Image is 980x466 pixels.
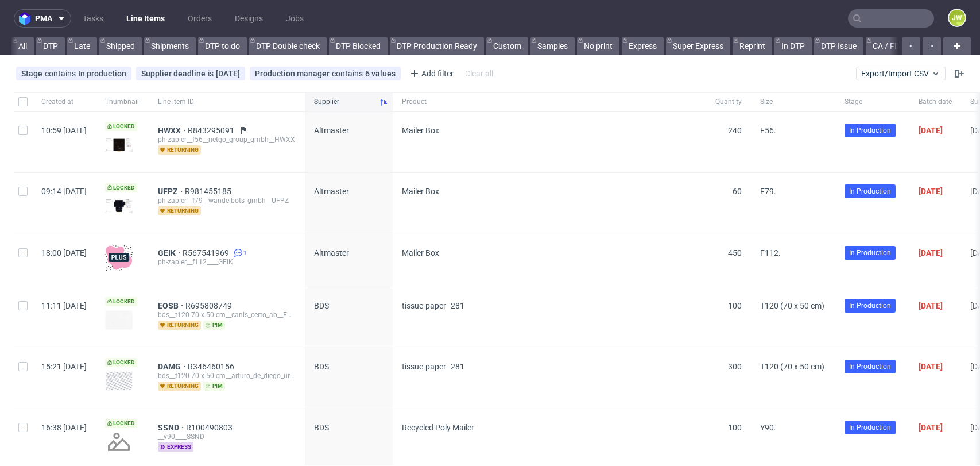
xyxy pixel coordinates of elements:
span: [DATE] [919,126,943,135]
span: Locked [105,183,137,192]
span: In Production [849,125,891,136]
span: In Production [849,361,891,372]
a: Line Items [119,9,172,28]
a: Custom [486,37,528,55]
a: No print [577,37,619,55]
span: [DATE] [919,248,943,257]
span: 300 [728,362,742,371]
a: HWXX [158,126,188,135]
a: Designs [228,9,270,28]
button: Export/Import CSV [856,67,946,80]
span: contains [45,69,78,78]
span: Quantity [715,97,742,107]
a: DTP Double check [249,37,327,55]
span: Mailer Box [402,126,439,135]
span: Production manager [255,69,332,78]
a: Jobs [279,9,311,28]
div: ph-zapier__f56__netgo_group_gmbh__HWXX [158,135,296,144]
span: F56. [760,126,776,135]
a: In DTP [774,37,812,55]
a: DTP Blocked [329,37,388,55]
a: Orders [181,9,219,28]
span: 100 [728,301,742,310]
span: [DATE] [919,187,943,196]
span: R567541969 [183,248,231,257]
span: Batch date [919,97,952,107]
a: EOSB [158,301,185,310]
a: Tasks [76,9,110,28]
span: 09:14 [DATE] [41,187,87,196]
div: Add filter [405,64,456,83]
span: pim [203,382,225,391]
span: T120 (70 x 50 cm) [760,362,824,371]
img: no_design.png [105,428,133,456]
span: F112. [760,248,781,257]
span: T120 (70 x 50 cm) [760,301,824,310]
div: In production [78,69,126,78]
a: R346460156 [188,362,237,371]
span: Locked [105,122,137,131]
span: Altmaster [314,126,349,135]
span: Stage [21,69,45,78]
span: returning [158,321,201,330]
a: GEIK [158,248,183,257]
span: R100490803 [186,423,235,432]
span: In Production [849,248,891,258]
span: 16:38 [DATE] [41,423,87,432]
span: F79. [760,187,776,196]
a: SSND [158,423,186,432]
span: 1 [243,248,247,257]
span: 11:11 [DATE] [41,301,87,310]
span: tissue-paper--281 [402,301,464,310]
div: 6 values [365,69,396,78]
a: Shipments [144,37,196,55]
a: Shipped [99,37,142,55]
a: R695808749 [185,301,234,310]
div: __y90____SSND [158,432,296,441]
span: 100 [728,423,742,432]
span: Size [760,97,826,107]
span: contains [332,69,365,78]
a: UFPZ [158,187,185,196]
span: Recycled Poly Mailer [402,423,474,432]
span: Mailer Box [402,187,439,196]
a: Late [67,37,97,55]
span: returning [158,382,201,391]
span: Line item ID [158,97,296,107]
img: data [105,138,133,152]
span: BDS [314,423,329,432]
span: Export/Import CSV [861,69,940,78]
a: DAMG [158,362,188,371]
span: returning [158,206,201,215]
span: Supplier deadline [141,69,208,78]
span: 450 [728,248,742,257]
span: Thumbnail [105,97,140,107]
div: ph-zapier__f79__wandelbots_gmbh__UFPZ [158,196,296,205]
span: 15:21 [DATE] [41,362,87,371]
span: express [158,442,193,452]
a: R843295091 [188,126,237,135]
span: Stage [845,97,900,107]
a: Express [622,37,664,55]
span: 10:59 [DATE] [41,126,87,135]
figcaption: JW [949,10,965,26]
img: version_two_editor_design.png [105,371,133,391]
span: tissue-paper--281 [402,362,464,371]
a: DTP to do [198,37,247,55]
span: [DATE] [919,362,943,371]
img: version_two_editor_design [105,310,133,330]
span: returning [158,145,201,155]
a: All [11,37,34,55]
span: Mailer Box [402,248,439,257]
button: pma [14,9,71,28]
span: pim [203,321,225,330]
a: 1 [231,248,247,257]
span: Y90. [760,423,776,432]
span: BDS [314,301,329,310]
